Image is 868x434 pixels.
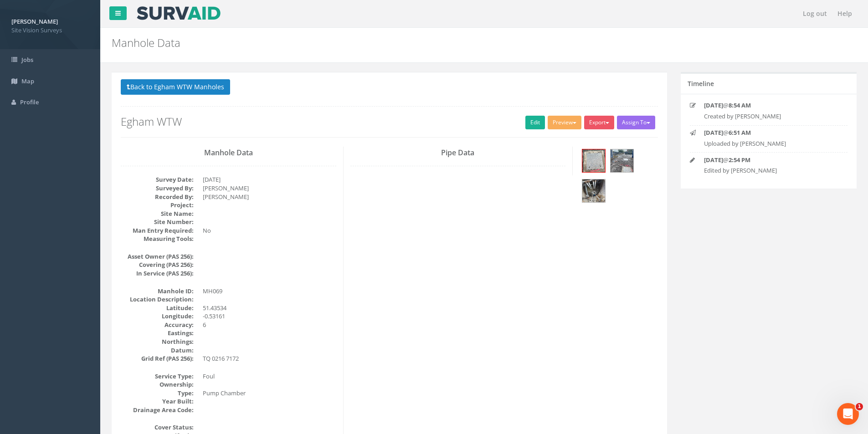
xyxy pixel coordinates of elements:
[121,397,194,406] dt: Year Built:
[203,175,336,184] dd: [DATE]
[203,312,336,321] dd: -0.53161
[203,287,336,296] dd: MH069
[121,295,194,304] dt: Location Description:
[617,116,655,129] button: Assign To
[611,149,633,172] img: 4fad4477-e956-731e-48d3-0564ce9865b1_616c9c49-5d7d-255d-93e5-90d3834bd144_thumb.jpg
[584,116,614,129] button: Export
[121,380,194,389] dt: Ownership:
[121,406,194,414] dt: Drainage Area Code:
[582,149,605,172] img: 4fad4477-e956-731e-48d3-0564ce9865b1_86dddcba-a237-a73d-2468-65ca0df39698_thumb.jpg
[121,389,194,398] dt: Type:
[856,403,863,410] span: 1
[11,17,58,26] strong: [PERSON_NAME]
[548,116,581,129] button: Preview
[203,372,336,381] dd: Foul
[704,128,833,137] p: @
[704,101,723,109] strong: [DATE]
[121,260,194,269] dt: Covering (PAS 256):
[121,235,194,243] dt: Measuring Tools:
[121,175,194,184] dt: Survey Date:
[203,304,336,312] dd: 51.43534
[704,156,833,164] p: @
[112,37,730,49] h2: Manhole Data
[203,184,336,193] dd: [PERSON_NAME]
[121,304,194,312] dt: Latitude:
[121,201,194,209] dt: Project:
[704,112,833,121] p: Created by [PERSON_NAME]
[203,321,336,329] dd: 6
[121,149,336,157] h3: Manhole Data
[121,372,194,381] dt: Service Type:
[20,98,39,106] span: Profile
[21,56,33,64] span: Jobs
[121,321,194,329] dt: Accuracy:
[203,226,336,235] dd: No
[203,389,336,398] dd: Pump Chamber
[121,252,194,261] dt: Asset Owner (PAS 256):
[11,15,89,34] a: [PERSON_NAME] Site Vision Surveys
[121,337,194,346] dt: Northings:
[203,354,336,363] dd: TQ 0216 7172
[582,179,605,202] img: 4fad4477-e956-731e-48d3-0564ce9865b1_31659bf6-93d8-d652-8a45-2cfef70ced18_thumb.jpg
[121,116,658,128] h2: Egham WTW
[11,26,89,35] span: Site Vision Surveys
[525,116,545,129] a: Edit
[121,226,194,235] dt: Man Entry Required:
[688,80,714,87] h5: Timeline
[729,156,750,164] strong: 2:54 PM
[121,287,194,296] dt: Manhole ID:
[121,354,194,363] dt: Grid Ref (PAS 256):
[121,209,194,218] dt: Site Name:
[121,423,194,432] dt: Cover Status:
[121,193,194,201] dt: Recorded By:
[121,269,194,278] dt: In Service (PAS 256):
[121,218,194,226] dt: Site Number:
[121,184,194,193] dt: Surveyed By:
[121,312,194,321] dt: Longitude:
[121,346,194,355] dt: Datum:
[21,77,34,85] span: Map
[729,101,751,109] strong: 8:54 AM
[704,156,723,164] strong: [DATE]
[729,128,751,137] strong: 6:51 AM
[350,149,566,157] h3: Pipe Data
[203,193,336,201] dd: [PERSON_NAME]
[704,166,833,175] p: Edited by [PERSON_NAME]
[704,101,833,110] p: @
[704,128,723,137] strong: [DATE]
[121,329,194,337] dt: Eastings:
[704,139,833,148] p: Uploaded by [PERSON_NAME]
[121,79,230,95] button: Back to Egham WTW Manholes
[837,403,859,425] iframe: Intercom live chat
